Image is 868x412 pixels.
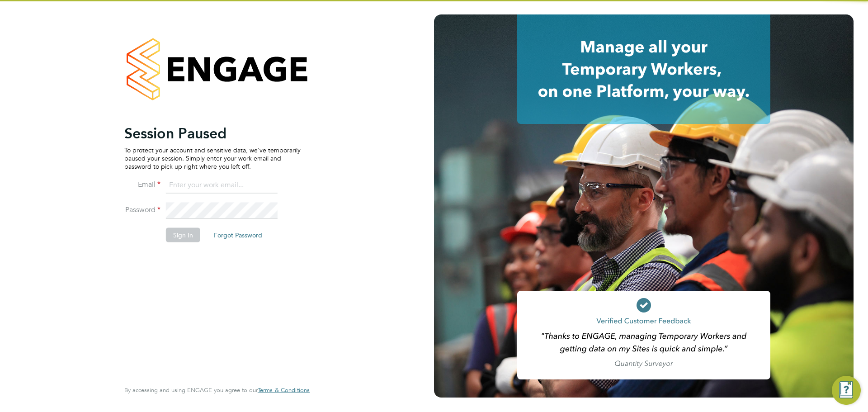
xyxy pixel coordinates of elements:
button: Sign In [166,227,200,242]
span: By accessing and using ENGAGE you agree to our [124,386,310,394]
button: Forgot Password [207,227,269,242]
p: To protect your account and sensitive data, we've temporarily paused your session. Simply enter y... [124,146,301,170]
h2: Session Paused [124,124,301,142]
a: Terms & Conditions [258,387,310,394]
label: Password [124,205,160,214]
label: Email [124,180,160,189]
button: Engage Resource Center [832,376,861,405]
input: Enter your work email... [166,177,278,194]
